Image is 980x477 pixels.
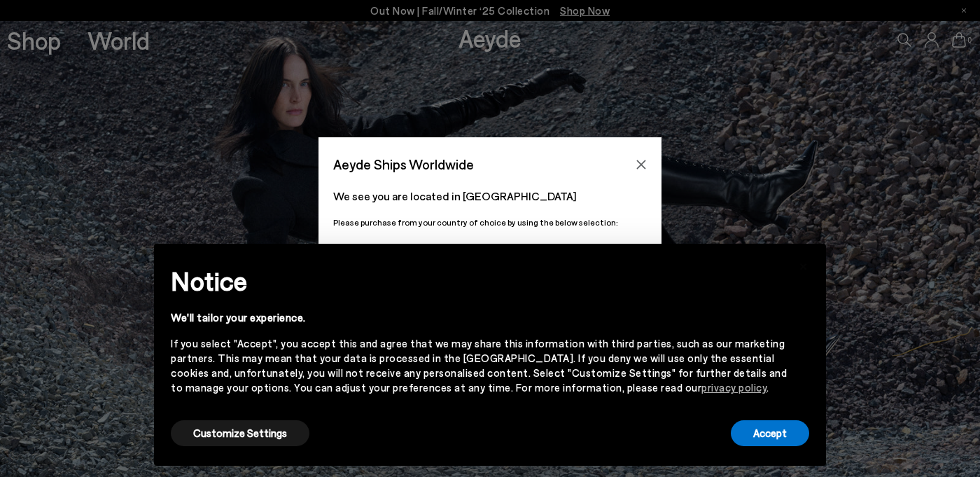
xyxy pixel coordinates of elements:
button: Accept [731,420,809,446]
div: We'll tailor your experience. [171,310,787,325]
span: Aeyde Ships Worldwide [333,152,474,177]
a: privacy policy [701,381,766,394]
button: Customize Settings [171,420,309,446]
div: If you select "Accept", you accept this and agree that we may share this information with third p... [171,336,787,395]
p: Please purchase from your country of choice by using the below selection: [333,216,647,229]
h2: Notice [171,263,787,299]
button: Close [631,154,652,175]
p: We see you are located in [GEOGRAPHIC_DATA] [333,188,647,205]
button: Close this notice [787,248,820,282]
span: × [799,254,808,275]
